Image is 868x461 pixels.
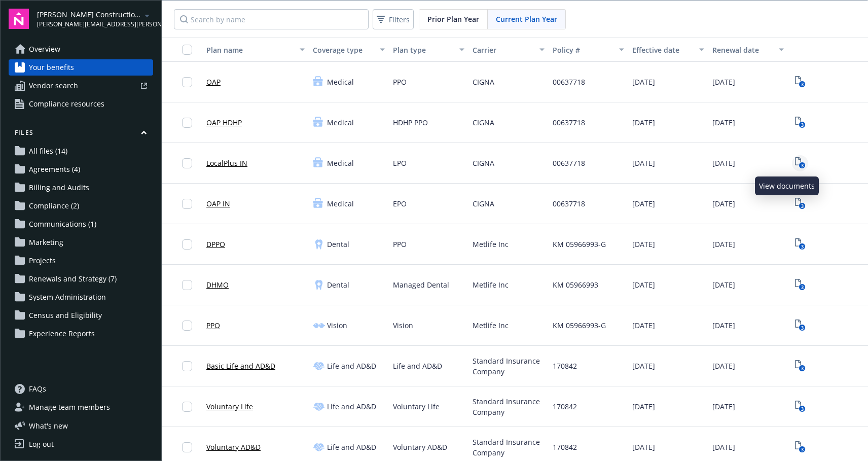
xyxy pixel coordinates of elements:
span: Vision [393,320,413,331]
span: [DATE] [712,401,735,412]
a: arrowDropDown [141,9,153,21]
text: 3 [801,325,803,331]
input: Select all [182,45,192,55]
span: [DATE] [712,361,735,371]
a: Voluntary AD&D [206,442,261,452]
a: Renewals and Strategy (7) [9,271,153,287]
span: PPO [393,77,407,87]
span: Current Plan Year [496,14,557,24]
span: View Plan Documents [792,439,808,455]
span: 170842 [553,442,577,452]
text: 3 [801,122,803,128]
span: Voluntary AD&D [393,442,447,452]
a: Compliance (2) [9,198,153,214]
span: 170842 [553,401,577,412]
span: Medical [327,117,354,128]
span: CIGNA [473,117,494,128]
span: [DATE] [632,77,655,87]
input: Toggle Row Selected [182,321,192,331]
div: Renewal date [712,45,773,55]
span: View Plan Documents [792,196,808,212]
span: Dental [327,239,349,250]
input: Toggle Row Selected [182,77,192,87]
a: Compliance resources [9,96,153,112]
a: Communications (1) [9,216,153,232]
div: Carrier [473,45,533,55]
a: Experience Reports [9,326,153,342]
a: OAP [206,77,221,87]
button: Effective date [628,38,708,62]
span: [PERSON_NAME] Construction Company [37,9,141,20]
a: View Plan Documents [792,358,808,374]
span: All files (14) [29,143,67,159]
span: KM 05966993 [553,279,598,290]
span: [DATE] [632,158,655,168]
button: Filters [373,9,414,29]
span: Life and AD&D [327,442,376,452]
text: 3 [801,243,803,250]
input: Toggle Row Selected [182,158,192,168]
span: Marketing [29,234,63,251]
text: 3 [801,81,803,88]
span: PPO [393,239,407,250]
span: Metlife Inc [473,320,509,331]
a: OAP IN [206,198,230,209]
text: 3 [801,162,803,169]
div: Plan type [393,45,454,55]
span: [DATE] [712,239,735,250]
span: [DATE] [632,279,655,290]
a: View Plan Documents [792,277,808,293]
span: EPO [393,158,407,168]
a: Projects [9,253,153,269]
input: Search by name [174,9,369,29]
div: Log out [29,436,54,452]
span: Metlife Inc [473,239,509,250]
a: View Plan Documents [792,74,808,90]
span: CIGNA [473,158,494,168]
input: Toggle Row Selected [182,239,192,250]
span: [DATE] [632,320,655,331]
span: HDHP PPO [393,117,428,128]
span: Vision [327,320,347,331]
span: Experience Reports [29,326,95,342]
span: Communications (1) [29,216,96,232]
span: Medical [327,198,354,209]
span: [DATE] [712,320,735,331]
button: Carrier [468,38,549,62]
span: 00637718 [553,198,585,209]
span: Voluntary Life [393,401,440,412]
span: Managed Dental [393,279,449,290]
button: Plan type [389,38,469,62]
text: 3 [801,203,803,209]
input: Toggle Row Selected [182,361,192,371]
a: View Plan Documents [792,115,808,131]
span: Compliance (2) [29,198,79,214]
span: Renewals and Strategy (7) [29,271,117,287]
span: 00637718 [553,77,585,87]
span: [DATE] [712,279,735,290]
span: Standard Insurance Company [473,396,545,417]
a: Overview [9,41,153,57]
span: Life and AD&D [393,361,442,371]
div: Policy # [553,45,613,55]
span: Your benefits [29,59,74,76]
span: Prior Plan Year [427,14,479,24]
button: Renewal date [708,38,788,62]
text: 3 [801,406,803,412]
span: EPO [393,198,407,209]
span: Medical [327,158,354,168]
span: Medical [327,77,354,87]
span: Census and Eligibility [29,307,102,324]
span: 00637718 [553,117,585,128]
a: LocalPlus IN [206,158,247,168]
span: [DATE] [632,198,655,209]
span: View Plan Documents [792,317,808,334]
input: Toggle Row Selected [182,402,192,412]
span: [DATE] [632,361,655,371]
a: Billing and Audits [9,180,153,196]
a: View Plan Documents [792,155,808,171]
span: Projects [29,253,56,269]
